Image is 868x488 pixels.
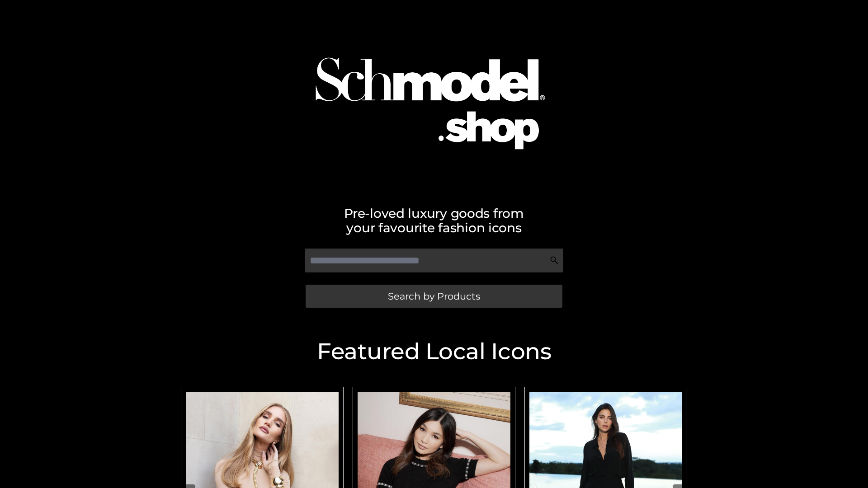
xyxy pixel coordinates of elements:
h2: Pre-loved luxury goods from your favourite fashion icons [176,206,692,235]
span: Search by Products [388,291,480,301]
a: Search by Products [306,285,562,308]
h2: Featured Local Icons​ [176,340,692,363]
img: Search Icon [550,256,559,265]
